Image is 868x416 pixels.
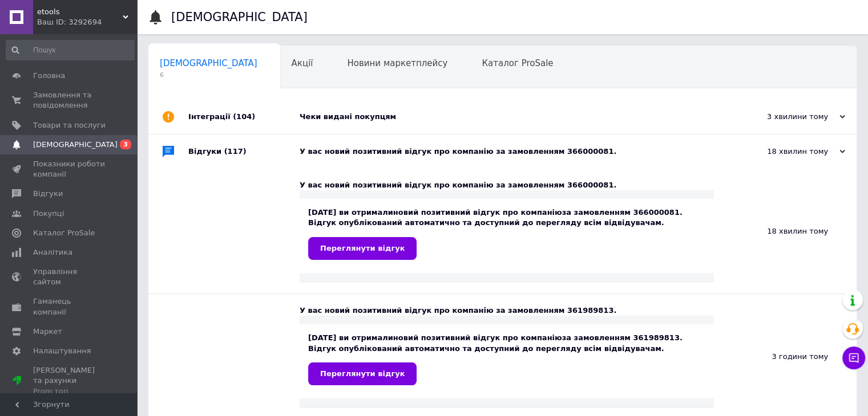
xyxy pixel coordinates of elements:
[714,169,857,293] div: 18 хвилин тому
[33,71,65,81] span: Головна
[33,365,106,397] span: [PERSON_NAME] та рахунки
[120,140,131,149] span: 3
[482,58,553,68] span: Каталог ProSale
[160,71,257,79] span: 6
[33,140,118,150] span: [DEMOGRAPHIC_DATA]
[308,333,705,385] div: [DATE] ви отримали за замовленням 361989813. Відгук опублікований автоматично та доступний до пер...
[308,207,705,259] div: [DATE] ви отримали за замовленням 366000081. Відгук опублікований автоматично та доступний до пер...
[33,386,106,397] div: Prom топ
[188,100,300,134] div: Інтеграції
[292,58,313,68] span: Акції
[6,40,135,60] input: Пошук
[33,247,72,258] span: Аналітика
[33,267,106,287] span: Управління сайтом
[33,228,95,238] span: Каталог ProSale
[300,112,731,122] div: Чеки видані покупцям
[188,134,300,169] div: Відгуки
[393,333,562,342] b: новий позитивний відгук про компанію
[300,180,714,190] div: У вас новий позитивний відгук про компанію за замовленням 366000081.
[224,147,247,156] span: (117)
[393,208,562,217] b: новий позитивний відгук про компанію
[308,237,417,260] a: Переглянути відгук
[37,7,123,17] span: etools
[300,146,731,157] div: У вас новий позитивний відгук про компанію за замовленням 366000081.
[33,346,91,356] span: Налаштування
[842,346,865,369] button: Чат з покупцем
[731,146,845,157] div: 18 хвилин тому
[33,120,106,130] span: Товари та послуги
[233,112,255,121] span: (104)
[33,189,63,199] span: Відгуки
[171,10,308,24] h1: [DEMOGRAPHIC_DATA]
[33,209,64,219] span: Покупці
[731,112,845,122] div: 3 хвилини тому
[300,305,714,316] div: У вас новий позитивний відгук про компанію за замовленням 361989813.
[37,17,137,27] div: Ваш ID: 3292694
[320,244,405,252] span: Переглянути відгук
[33,327,62,337] span: Маркет
[347,58,447,68] span: Новини маркетплейсу
[308,362,417,385] a: Переглянути відгук
[160,58,257,68] span: [DEMOGRAPHIC_DATA]
[33,159,106,180] span: Показники роботи компанії
[320,369,405,378] span: Переглянути відгук
[33,90,106,111] span: Замовлення та повідомлення
[33,296,106,317] span: Гаманець компанії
